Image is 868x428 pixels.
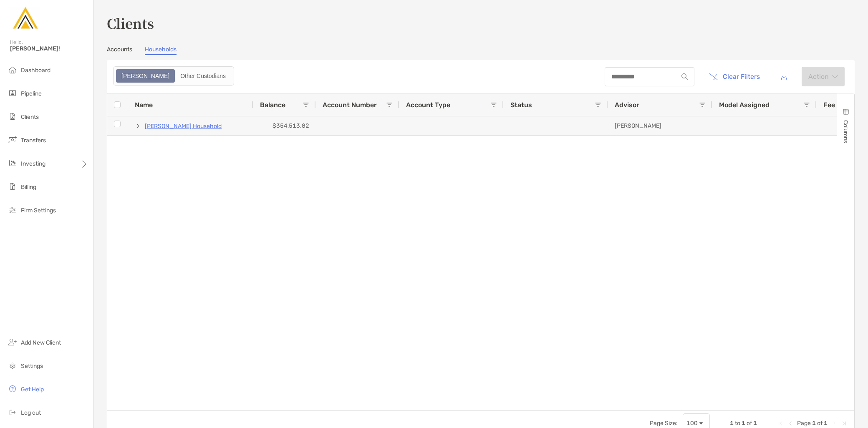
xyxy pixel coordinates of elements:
img: billing icon [8,181,18,191]
div: Previous Page [787,420,794,427]
div: Next Page [831,420,838,427]
div: Page Size: [650,420,678,427]
h3: Clients [107,13,855,33]
span: 1 [742,420,745,427]
div: Other Custodians [176,70,230,82]
span: Get Help [21,386,44,393]
span: Investing [21,160,45,167]
img: dashboard icon [8,65,18,75]
span: Dashboard [21,67,50,74]
span: Model Assigned [719,101,770,109]
div: $354,513.82 [253,116,316,135]
span: Account Number [323,101,377,109]
span: to [735,420,740,427]
button: Actionarrow [802,67,845,86]
img: arrow [832,75,838,79]
div: 100 [686,420,698,427]
span: Advisor [615,101,639,109]
a: [PERSON_NAME] Household [145,121,222,131]
span: Account Type [406,101,450,109]
span: Log out [21,409,41,416]
span: [PERSON_NAME]! [10,45,88,52]
span: Balance [260,101,285,109]
span: 1 [812,420,816,427]
span: Columns [842,120,849,143]
span: 1 [730,420,734,427]
span: Billing [21,184,36,191]
a: Accounts [107,46,132,55]
span: of [747,420,752,427]
img: pipeline icon [8,88,18,98]
div: segmented control [113,66,234,86]
div: [PERSON_NAME] [608,116,712,135]
img: settings icon [8,360,18,370]
img: logout icon [8,407,18,417]
img: investing icon [8,158,18,168]
img: Zoe Logo [10,3,40,33]
span: Firm Settings [21,207,56,214]
span: Transfers [21,137,46,144]
img: input icon [681,73,688,80]
span: Add New Client [21,339,61,346]
div: Last Page [841,420,848,427]
img: firm-settings icon [8,205,18,215]
span: 1 [753,420,757,427]
img: clients icon [8,111,18,121]
img: get-help icon [8,384,18,394]
span: Name [135,101,153,109]
span: of [817,420,823,427]
div: First Page [777,420,784,427]
span: Clients [21,113,39,121]
span: Page [797,420,811,427]
div: Zoe [117,70,174,82]
button: Clear Filters [703,68,766,86]
span: 1 [824,420,828,427]
img: add_new_client icon [8,337,18,347]
span: Status [510,101,532,109]
a: Households [145,46,177,55]
span: Settings [21,363,43,370]
span: Pipeline [21,90,42,97]
img: transfers icon [8,135,18,145]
